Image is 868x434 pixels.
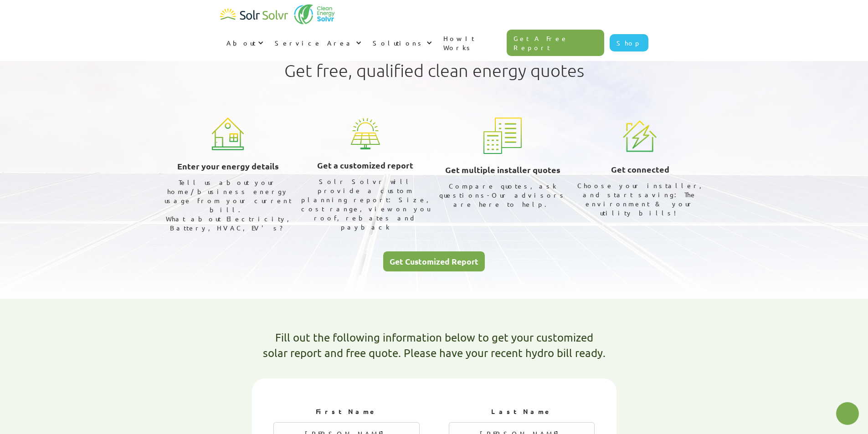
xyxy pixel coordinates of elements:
div: Solr Solvr will provide a custom planning report: Size, cost range, view on you roof, rebates and... [300,177,431,231]
div: Compare quotes, ask questions-Our advisors are here to help. [438,181,568,209]
h3: Enter your energy details [177,159,279,173]
a: Get Customized Report [383,251,485,272]
h2: First Name [273,407,420,416]
div: Choose your installer, and start saving: The environment & your utility bills! [575,181,705,217]
a: How It Works [437,25,507,61]
div: Service Area [275,38,354,47]
button: Open chatbot widget [836,402,859,425]
h1: Get free, qualified clean energy quotes [284,61,584,81]
div: Solutions [373,38,424,47]
div: About [226,38,256,47]
a: Get A Free Report [507,30,604,56]
h2: Last Name [449,407,595,416]
div: Service Area [268,29,366,56]
div: About [220,29,268,56]
div: Get Customized Report [390,257,478,266]
div: Tell us about your home/business energy usage from your current bill. What about Electricity, Bat... [163,178,293,232]
h3: Get connected [611,163,669,176]
div: Solutions [366,29,437,56]
h1: Fill out the following information below to get your customized solar report and free quote. Plea... [263,330,606,360]
a: Shop [610,34,648,51]
h3: Get multiple installer quotes [445,163,560,177]
h3: Get a customized report [317,158,413,172]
